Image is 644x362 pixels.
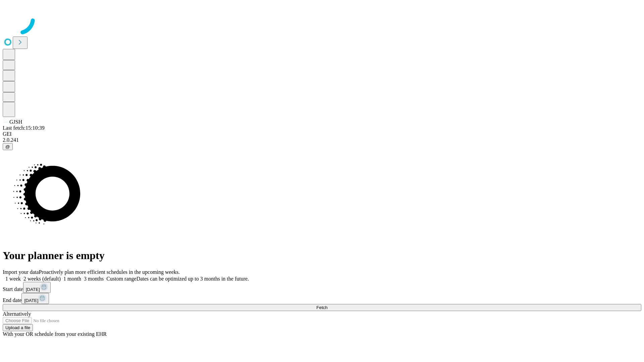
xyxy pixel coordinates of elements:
[137,276,249,282] span: Dates can be optimized up to 3 months in the future.
[5,144,10,149] span: @
[106,276,136,282] span: Custom range
[3,125,45,131] span: Last fetch: 15:10:39
[23,282,51,293] button: [DATE]
[3,293,641,304] div: End date
[23,276,61,282] span: 2 weeks (default)
[3,131,641,137] div: GEI
[63,276,81,282] span: 1 month
[3,143,13,150] button: @
[39,269,180,275] span: Proactively plan more efficient schedules in the upcoming weeks.
[9,119,22,125] span: GJSH
[3,137,641,143] div: 2.0.241
[316,305,327,310] span: Fetch
[24,298,38,303] span: [DATE]
[5,276,21,282] span: 1 week
[21,293,49,304] button: [DATE]
[3,269,39,275] span: Import your data
[3,304,641,311] button: Fetch
[3,282,641,293] div: Start date
[84,276,104,282] span: 3 months
[3,311,31,317] span: Alternatively
[26,287,40,292] span: [DATE]
[3,249,641,262] h1: Your planner is empty
[3,331,107,337] span: With your OR schedule from your existing EHR
[3,324,33,331] button: Upload a file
